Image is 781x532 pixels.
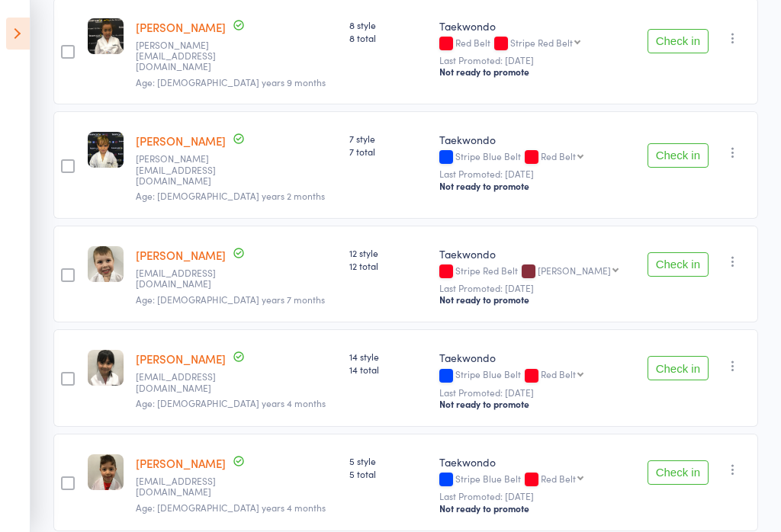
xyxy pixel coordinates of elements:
[439,454,628,470] div: Taekwondo
[538,265,611,275] div: [PERSON_NAME]
[349,31,427,44] span: 8 total
[648,356,709,380] button: Check in
[541,151,576,161] div: Red Belt
[88,350,124,386] img: image1682726398.png
[648,29,709,53] button: Check in
[648,252,709,277] button: Check in
[136,371,235,393] small: sabrina_np@hotmail.com
[88,454,124,490] img: image1638507505.png
[541,473,576,483] div: Red Belt
[439,168,628,179] small: Last Promoted: [DATE]
[136,133,226,149] a: [PERSON_NAME]
[349,363,427,376] span: 14 total
[439,265,628,278] div: Stripe Red Belt
[439,132,628,147] div: Taekwondo
[541,369,576,379] div: Red Belt
[439,66,628,78] div: Not ready to promote
[439,180,628,192] div: Not ready to promote
[136,268,235,290] small: amytanasi@gmail.com
[439,491,628,502] small: Last Promoted: [DATE]
[136,19,226,35] a: [PERSON_NAME]
[136,40,235,72] small: mike@mikereidchef.com
[88,246,124,282] img: image1615352339.png
[439,283,628,293] small: Last Promoted: [DATE]
[136,476,235,498] small: nicyg@hotmail.com
[439,55,628,66] small: Last Promoted: [DATE]
[439,387,628,398] small: Last Promoted: [DATE]
[439,293,628,306] div: Not ready to promote
[136,293,325,306] span: Age: [DEMOGRAPHIC_DATA] years 7 months
[136,455,226,471] a: [PERSON_NAME]
[349,246,427,259] span: 12 style
[136,351,226,367] a: [PERSON_NAME]
[136,396,326,409] span: Age: [DEMOGRAPHIC_DATA] years 4 months
[439,502,628,514] div: Not ready to promote
[648,460,709,485] button: Check in
[136,153,235,186] small: katrina.i.silver@gmail.com
[349,145,427,158] span: 7 total
[88,132,124,168] img: image1637816068.png
[136,501,326,514] span: Age: [DEMOGRAPHIC_DATA] years 4 months
[136,189,325,202] span: Age: [DEMOGRAPHIC_DATA] years 2 months
[349,454,427,467] span: 5 style
[439,369,628,382] div: Stripe Blue Belt
[648,143,709,168] button: Check in
[439,18,628,34] div: Taekwondo
[510,37,573,47] div: Stripe Red Belt
[88,18,124,54] img: image1660716595.png
[349,132,427,145] span: 7 style
[439,350,628,365] div: Taekwondo
[136,247,226,263] a: [PERSON_NAME]
[349,350,427,363] span: 14 style
[136,75,326,88] span: Age: [DEMOGRAPHIC_DATA] years 9 months
[439,246,628,261] div: Taekwondo
[439,398,628,410] div: Not ready to promote
[439,37,628,50] div: Red Belt
[349,259,427,272] span: 12 total
[349,18,427,31] span: 8 style
[439,473,628,486] div: Stripe Blue Belt
[439,151,628,164] div: Stripe Blue Belt
[349,467,427,480] span: 5 total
